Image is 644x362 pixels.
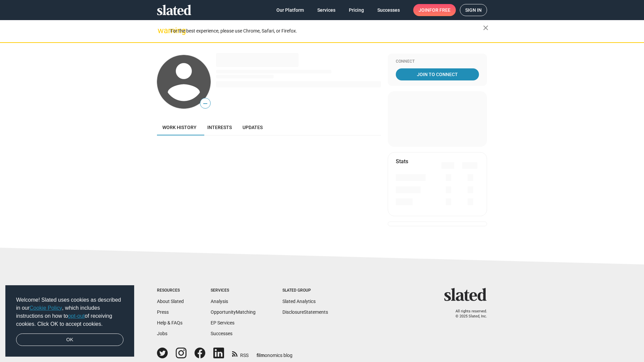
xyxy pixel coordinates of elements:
[237,119,268,135] a: Updates
[243,125,263,130] span: Updates
[211,299,228,304] a: Analysis
[282,288,328,293] div: Slated Group
[16,296,123,328] span: Welcome! Slated uses cookies as described in our , which includes instructions on how to of recei...
[271,4,309,16] a: Our Platform
[312,4,341,16] a: Services
[157,320,182,325] a: Help & FAQs
[158,26,166,35] mat-icon: warning
[211,309,256,315] a: OpportunityMatching
[397,68,478,80] span: Join To Connect
[257,347,292,359] a: filmonomics blog
[419,4,450,16] span: Join
[448,309,487,319] p: All rights reserved. © 2025 Slated, Inc.
[200,99,210,108] span: —
[232,348,249,359] a: RSS
[372,4,405,16] a: Successes
[257,353,265,358] span: film
[349,4,364,16] span: Pricing
[396,59,479,64] div: Connect
[157,309,169,315] a: Press
[482,24,490,32] mat-icon: close
[465,4,482,16] span: Sign in
[276,4,304,16] span: Our Platform
[30,305,62,311] a: Cookie Policy
[396,68,479,80] a: Join To Connect
[343,4,369,16] a: Pricing
[211,331,232,336] a: Successes
[429,4,450,16] span: for free
[170,26,483,36] div: For the best experience, please use Chrome, Safari, or Firefox.
[68,313,85,319] a: opt-out
[317,4,335,16] span: Services
[157,288,184,293] div: Resources
[207,125,232,130] span: Interests
[157,331,167,336] a: Jobs
[282,299,316,304] a: Slated Analytics
[202,119,237,135] a: Interests
[396,158,408,165] mat-card-title: Stats
[211,320,234,325] a: EP Services
[16,334,123,346] a: dismiss cookie message
[211,288,256,293] div: Services
[157,299,184,304] a: About Slated
[157,119,202,135] a: Work history
[460,4,487,16] a: Sign in
[162,125,197,130] span: Work history
[282,309,328,315] a: DisclosureStatements
[413,4,456,16] a: Joinfor free
[5,285,134,357] div: cookieconsent
[377,4,400,16] span: Successes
